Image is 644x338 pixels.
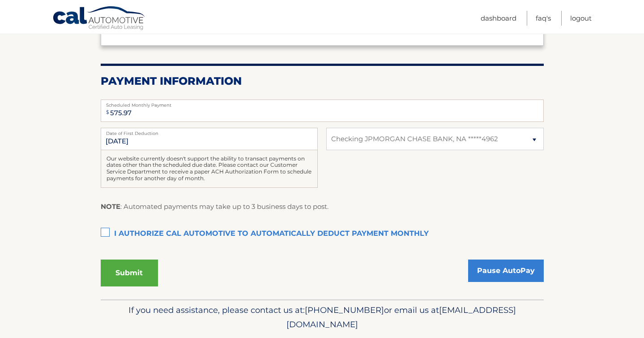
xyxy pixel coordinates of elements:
[570,11,592,26] a: Logout
[101,128,318,150] input: Payment Date
[101,225,544,243] label: I authorize cal automotive to automatically deduct payment monthly
[101,202,120,211] strong: NOTE
[101,260,158,286] button: Submit
[103,102,112,122] span: $
[101,74,544,88] h2: Payment Information
[101,100,544,107] label: Scheduled Monthly Payment
[101,150,318,188] div: Our website currently doesn't support the ability to transact payments on dates other than the sc...
[101,100,544,122] input: Payment Amount
[107,303,538,332] p: If you need assistance, please contact us at: or email us at
[468,260,544,282] a: Pause AutoPay
[536,11,551,26] a: FAQ's
[52,6,146,32] a: Cal Automotive
[481,11,516,26] a: Dashboard
[305,305,384,315] span: [PHONE_NUMBER]
[286,305,516,329] span: [EMAIL_ADDRESS][DOMAIN_NAME]
[101,128,318,135] label: Date of First Deduction
[101,201,328,212] p: : Automated payments may take up to 3 business days to post.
